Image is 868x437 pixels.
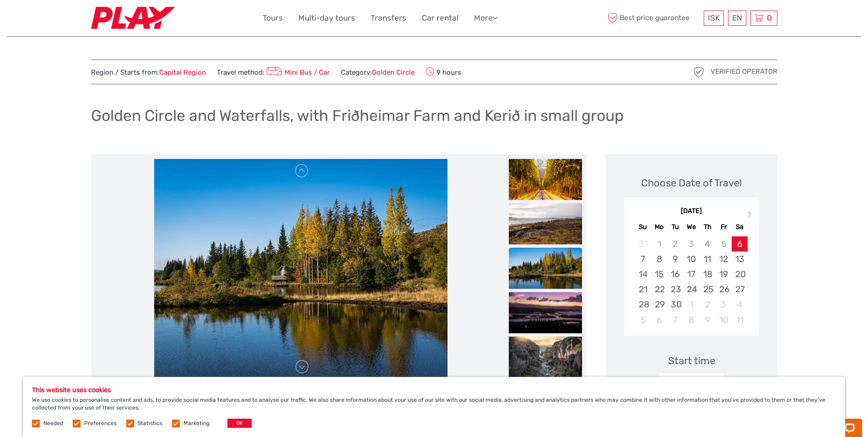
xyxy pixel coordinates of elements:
img: 976091e55ebf43088b5a3b45dfcbfd90_slider_thumbnail.jpeg [509,158,582,200]
div: Choose Sunday, September 14th, 2025 [635,267,651,282]
div: We [683,221,699,233]
div: Choose Friday, September 12th, 2025 [716,251,732,267]
div: Choose Friday, September 19th, 2025 [716,267,732,282]
div: Choose Thursday, September 25th, 2025 [700,282,716,297]
img: 708a27f173cf49bab42cd9c84eb19974_slider_thumbnail.jpeg [509,203,582,244]
div: Choose Wednesday, September 17th, 2025 [683,267,699,282]
div: Sa [732,221,748,233]
div: Choose Tuesday, September 16th, 2025 [667,267,683,282]
div: Choose Saturday, September 27th, 2025 [732,282,748,297]
div: Th [700,221,716,233]
div: Choose Tuesday, September 30th, 2025 [667,297,683,312]
div: Tu [667,221,683,233]
div: Choose Saturday, October 11th, 2025 [732,312,748,328]
div: Choose Sunday, September 28th, 2025 [635,297,651,312]
label: Marketing [183,420,210,427]
div: Choose Saturday, September 20th, 2025 [732,267,748,282]
a: Capital Region [159,68,206,76]
h1: Golden Circle and Waterfalls, with Friðheimar Farm and Kerið in small group [91,106,624,125]
div: EN [728,11,746,26]
label: Needed [43,420,63,427]
span: Category: [341,68,415,77]
img: 6565cf0b72a24c20b643b062575982bc_slider_thumbnail.jpeg [509,247,582,289]
div: Choose Monday, September 15th, 2025 [651,267,667,282]
div: Su [635,221,651,233]
div: Choose Thursday, September 11th, 2025 [700,251,716,267]
div: Not available Monday, September 1st, 2025 [651,236,667,251]
a: Transfers [371,11,406,25]
div: Choose Wednesday, October 1st, 2025 [683,297,699,312]
div: Choose Sunday, September 7th, 2025 [635,251,651,267]
div: month 2025-09 [627,236,756,328]
img: 7eacc804f4d54ca3b102c41e4c28701e_slider_thumbnail.jpeg [509,336,582,377]
div: Choose Monday, September 22nd, 2025 [651,282,667,297]
div: Start time [668,354,715,368]
div: Choose Wednesday, September 10th, 2025 [683,251,699,267]
span: 9 hours [426,66,461,78]
div: Choose Tuesday, October 7th, 2025 [667,312,683,328]
div: [DATE] [624,207,759,216]
div: We use cookies to personalise content and ads, to provide social media features and to analyse ou... [23,377,845,437]
div: Choose Friday, October 3rd, 2025 [716,297,732,312]
div: Choose Thursday, September 18th, 2025 [700,267,716,282]
div: Choose Saturday, October 4th, 2025 [732,297,748,312]
div: Choose Saturday, September 6th, 2025 [732,236,748,251]
div: Choose Thursday, October 9th, 2025 [700,312,716,328]
div: Choose Friday, September 26th, 2025 [716,282,732,297]
div: Choose Monday, September 29th, 2025 [651,297,667,312]
div: Choose Monday, October 6th, 2025 [651,312,667,328]
a: Car rental [422,11,458,25]
img: verified_operator_grey_128.png [691,65,706,79]
p: Chat now [13,16,103,23]
div: Choose Tuesday, September 9th, 2025 [667,251,683,267]
span: Verified Operator [711,67,777,76]
div: Not available Sunday, August 31st, 2025 [635,236,651,251]
label: Statistics [138,420,162,427]
h5: This website uses cookies [32,386,836,394]
div: Choose Tuesday, September 23rd, 2025 [667,282,683,297]
a: Mini Bus / Car [264,68,330,76]
div: 09:00 [659,373,723,394]
img: 319fec83bea24a29931587fd159e8dd7_slider_thumbnail.jpeg [509,292,582,333]
div: Choose Wednesday, September 24th, 2025 [683,282,699,297]
div: Choose Sunday, October 5th, 2025 [635,312,651,328]
span: Region / Starts from: [91,68,206,77]
button: OK [227,419,252,428]
span: ISK [708,13,720,22]
div: Choose Sunday, September 21st, 2025 [635,282,651,297]
div: Choose Date of Travel [641,176,742,190]
div: Mo [651,221,667,233]
span: 0 [766,13,773,22]
div: Choose Monday, September 8th, 2025 [651,251,667,267]
span: Travel method: [217,66,330,78]
a: Multi-day tours [298,11,355,25]
a: More [474,11,498,25]
div: Not available Friday, September 5th, 2025 [716,236,732,251]
label: Preferences [84,420,117,427]
a: Tours [263,11,283,25]
span: Best price guarantee [606,11,701,26]
div: Choose Friday, October 10th, 2025 [716,312,732,328]
div: Not available Tuesday, September 2nd, 2025 [667,236,683,251]
img: 6565cf0b72a24c20b643b062575982bc_main_slider.jpeg [154,159,447,379]
div: Choose Thursday, October 2nd, 2025 [700,297,716,312]
button: Open LiveChat chat widget [105,14,116,25]
a: Golden Circle [372,68,415,76]
div: Fr [716,221,732,233]
div: Not available Thursday, September 4th, 2025 [700,236,716,251]
img: Fly Play [91,7,175,29]
div: Choose Wednesday, October 8th, 2025 [683,312,699,328]
div: Choose Saturday, September 13th, 2025 [732,251,748,267]
div: Not available Wednesday, September 3rd, 2025 [683,236,699,251]
button: Next Month [744,209,758,224]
